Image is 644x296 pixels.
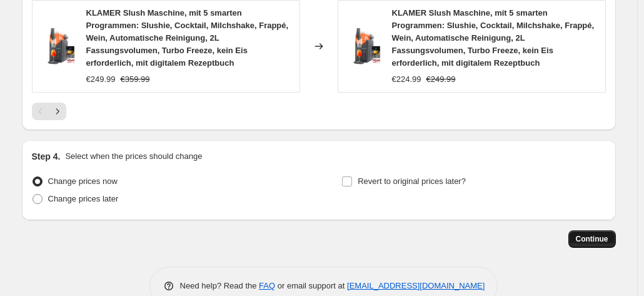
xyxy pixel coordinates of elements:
span: Need help? Read the [180,281,259,290]
nav: Pagination [32,103,66,120]
span: Continue [576,234,608,244]
span: Change prices later [48,194,119,203]
span: KLAMER Slush Maschine, mit 5 smarten Programmen: Slushie, Cocktail, Milchshake, Frappé, Wein, Aut... [86,8,289,68]
img: 81YCC09w5PL_80x.jpg [345,28,382,65]
div: €224.99 [392,73,421,86]
strike: €359.99 [121,73,150,86]
strike: €249.99 [426,73,456,86]
h2: Step 4. [32,150,61,163]
button: Continue [568,230,616,248]
button: Next [49,103,66,120]
a: FAQ [259,281,275,290]
a: [EMAIL_ADDRESS][DOMAIN_NAME] [347,281,485,290]
span: Revert to original prices later? [358,176,466,186]
span: Change prices now [48,176,118,186]
img: 81YCC09w5PL_80x.jpg [39,28,76,65]
div: €249.99 [86,73,116,86]
span: KLAMER Slush Maschine, mit 5 smarten Programmen: Slushie, Cocktail, Milchshake, Frappé, Wein, Aut... [392,8,595,68]
span: or email support at [275,281,347,290]
p: Select when the prices should change [65,150,202,163]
